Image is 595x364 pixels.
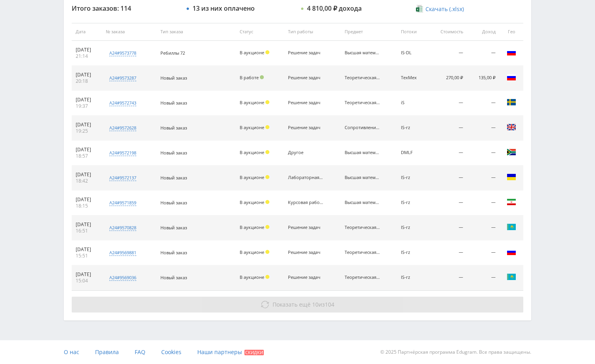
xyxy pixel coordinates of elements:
[197,340,264,364] a: Наши партнеры Скидки
[135,340,145,364] a: FAQ
[467,66,500,91] td: 135,00 ₽
[265,100,269,104] span: Холд
[288,250,324,255] div: Решение задач
[428,91,467,116] td: —
[397,23,428,41] th: Потоки
[161,348,181,356] span: Cookies
[160,225,187,231] span: Новый заказ
[273,301,334,308] span: из
[467,215,500,240] td: —
[109,50,136,56] div: a24#9573778
[507,72,516,82] img: rus.png
[345,250,380,255] div: Теоретическая механика
[467,116,500,141] td: —
[301,340,531,364] div: © 2025 Партнёрская программа Edugram. Все права защищены.
[193,5,255,12] div: 13 из них оплачено
[156,23,236,41] th: Тип заказа
[507,197,516,207] img: irn.png
[312,301,318,308] span: 10
[76,246,98,253] div: [DATE]
[109,274,136,281] div: a24#9569036
[428,116,467,141] td: —
[265,125,269,129] span: Холд
[428,166,467,191] td: —
[160,100,187,106] span: Новый заказ
[109,225,136,231] div: a24#9570828
[401,75,424,80] div: ТехМех
[160,250,187,255] span: Новый заказ
[507,247,516,257] img: rus.png
[102,23,156,41] th: № заказа
[507,222,516,232] img: kaz.png
[76,97,98,103] div: [DATE]
[109,250,136,256] div: a24#9569881
[109,125,136,131] div: a24#9572628
[288,225,324,230] div: Решение задач
[109,100,136,106] div: a24#9572743
[288,100,324,105] div: Решение задач
[288,75,324,80] div: Решение задач
[95,348,119,356] span: Правила
[507,147,516,157] img: zaf.png
[265,175,269,179] span: Холд
[401,100,424,105] div: iS
[160,50,185,56] span: Ребиллы 72
[240,199,264,205] span: В аукционе
[507,272,516,282] img: kaz.png
[288,175,324,180] div: Лабораторная работа
[76,47,98,53] div: [DATE]
[265,150,269,154] span: Холд
[507,122,516,132] img: gbr.png
[240,249,264,255] span: В аукционе
[307,5,362,12] div: 4 810,00 ₽ дохода
[345,125,380,130] div: Сопротивление материалов
[160,274,187,280] span: Новый заказ
[500,23,523,41] th: Гео
[76,128,98,134] div: 19:25
[64,340,79,364] a: О нас
[416,5,423,13] img: xlsx
[76,153,98,159] div: 18:57
[160,175,187,181] span: Новый заказ
[425,6,464,12] span: Скачать (.xlsx)
[76,103,98,109] div: 19:37
[273,301,311,308] span: Показать ещё
[160,75,187,81] span: Новый заказ
[345,175,380,180] div: Высшая математика
[240,74,259,80] span: В работе
[467,265,500,290] td: —
[401,150,424,155] div: DMLF
[428,23,467,41] th: Стоимость
[467,191,500,215] td: —
[288,150,324,155] div: Другое
[288,275,324,280] div: Решение задач
[345,50,380,55] div: Высшая математика
[288,200,324,205] div: Курсовая работа
[76,78,98,84] div: 20:18
[467,23,500,41] th: Доход
[428,41,467,66] td: —
[135,348,145,356] span: FAQ
[428,240,467,265] td: —
[76,221,98,228] div: [DATE]
[265,250,269,254] span: Холд
[401,275,424,280] div: IS-rz
[76,196,98,203] div: [DATE]
[236,23,284,41] th: Статус
[288,50,324,55] div: Решение задач
[467,166,500,191] td: —
[507,172,516,182] img: ukr.png
[265,200,269,204] span: Холд
[467,91,500,116] td: —
[76,122,98,128] div: [DATE]
[76,72,98,78] div: [DATE]
[507,97,516,107] img: swe.png
[240,149,264,155] span: В аукционе
[345,100,380,105] div: Теоретическая механика
[76,278,98,284] div: 15:04
[288,125,324,130] div: Решение задач
[428,191,467,215] td: —
[76,53,98,59] div: 21:14
[109,75,136,81] div: a24#9573287
[244,350,264,355] span: Скидки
